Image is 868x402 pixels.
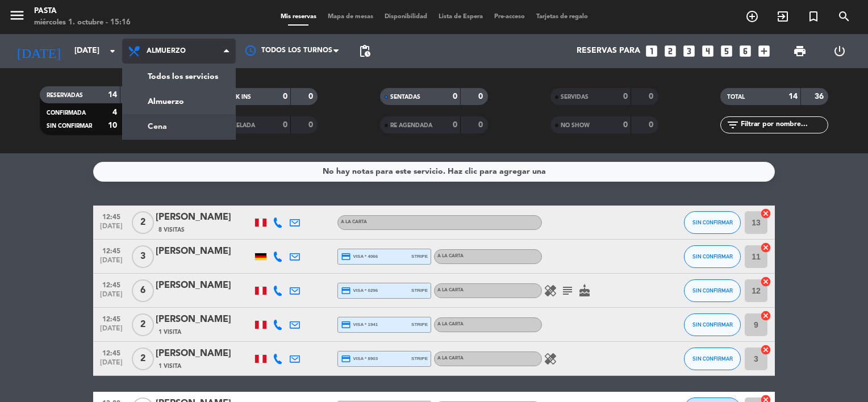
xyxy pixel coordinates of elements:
span: SIN CONFIRMAR [692,253,733,259]
span: [DATE] [97,257,126,270]
div: [PERSON_NAME] [156,312,252,327]
strong: 36 [815,93,826,101]
span: Mis reservas [275,14,322,20]
span: 12:45 [97,312,126,325]
span: print [793,44,807,58]
span: [DATE] [97,325,126,338]
strong: 0 [649,93,656,101]
span: SIN CONFIRMAR [692,321,733,328]
span: A la carta [437,356,464,361]
i: credit_card [341,320,351,330]
span: CONFIRMADA [47,110,86,116]
div: Pasta [34,6,131,17]
i: arrow_drop_down [106,44,119,58]
span: 1 Visita [158,328,181,337]
i: cake [578,284,591,298]
strong: 0 [308,93,315,101]
button: SIN CONFIRMAR [684,347,741,370]
span: stripe [411,355,428,362]
span: pending_actions [358,44,372,58]
strong: 0 [453,93,457,101]
span: 8 Visitas [158,225,185,235]
i: add_box [757,44,771,58]
i: credit_card [341,286,351,296]
strong: 0 [283,93,287,101]
a: Todos los servicios [123,64,235,89]
span: 12:45 [97,244,126,257]
span: SIN CONFIRMAR [692,287,733,294]
strong: 0 [478,93,485,101]
i: add_circle_outline [745,10,759,23]
button: menu [9,7,26,28]
strong: 0 [283,121,287,129]
button: SIN CONFIRMAR [684,313,741,336]
div: [PERSON_NAME] [156,346,252,361]
span: SERVIDAS [561,94,589,100]
i: power_settings_new [833,44,846,58]
span: CANCELADA [220,123,255,128]
span: stripe [411,253,428,260]
button: SIN CONFIRMAR [684,279,741,302]
span: SIN CONFIRMAR [47,123,92,129]
a: Almuerzo [123,89,235,114]
a: Cena [123,114,235,139]
span: 1 Visita [158,362,181,371]
strong: 0 [649,121,656,129]
i: cancel [760,276,771,287]
span: stripe [411,321,428,328]
span: 12:45 [97,346,126,359]
span: [DATE] [97,359,126,372]
div: LOG OUT [820,34,859,68]
span: visa * 1941 [341,320,378,330]
i: cancel [760,310,771,321]
i: cancel [760,344,771,355]
div: [PERSON_NAME] [156,210,252,225]
span: Tarjetas de regalo [531,14,594,20]
i: exit_to_app [776,10,790,23]
i: looks_two [663,44,678,58]
span: 12:45 [97,278,126,291]
span: Pre-acceso [489,14,531,20]
i: [DATE] [9,39,69,64]
i: looks_3 [682,44,696,58]
i: credit_card [341,354,351,364]
i: turned_in_not [807,10,820,23]
span: visa * 8903 [341,354,378,364]
span: Mapa de mesas [322,14,379,20]
button: SIN CONFIRMAR [684,211,741,234]
span: [DATE] [97,291,126,304]
span: A la carta [437,322,464,326]
span: 3 [132,245,154,268]
span: 2 [132,211,154,234]
span: TOTAL [727,94,745,100]
i: subject [561,284,574,298]
span: stripe [411,287,428,294]
span: visa * 4066 [341,252,378,262]
strong: 0 [478,121,485,129]
i: looks_6 [738,44,753,58]
span: SENTADAS [390,94,420,100]
div: miércoles 1. octubre - 15:16 [34,17,131,28]
span: NO SHOW [561,123,590,128]
strong: 4 [112,108,117,116]
i: cancel [760,242,771,253]
i: credit_card [341,252,351,262]
span: RESERVADAS [47,93,83,98]
span: visa * 0296 [341,286,378,296]
input: Filtrar por nombre... [740,119,828,131]
div: No hay notas para este servicio. Haz clic para agregar una [323,165,546,178]
i: looks_4 [700,44,715,58]
span: A la carta [341,220,367,224]
span: A la carta [437,254,464,258]
i: menu [9,7,26,24]
span: 2 [132,347,154,370]
strong: 0 [453,121,457,129]
span: [DATE] [97,223,126,236]
span: Reservas para [577,47,640,56]
div: [PERSON_NAME] [156,278,252,293]
button: SIN CONFIRMAR [684,245,741,268]
strong: 14 [108,91,117,99]
div: [PERSON_NAME] [156,244,252,259]
i: healing [544,284,557,298]
i: cancel [760,208,771,219]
